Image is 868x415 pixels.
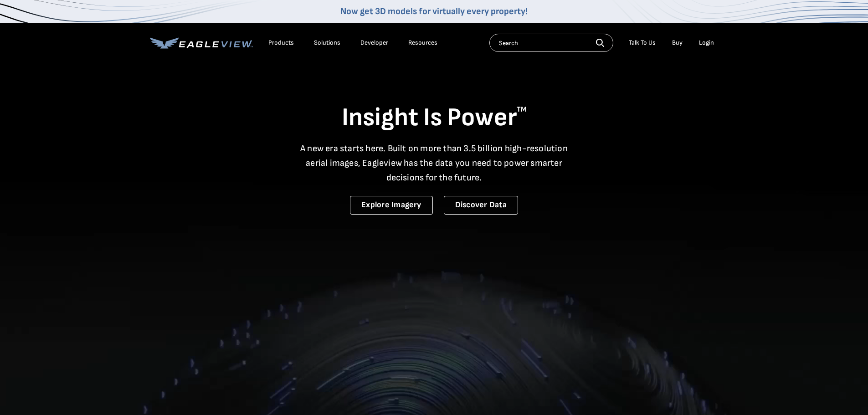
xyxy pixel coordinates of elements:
h1: Insight Is Power [150,102,719,134]
p: A new era starts here. Built on more than 3.5 billion high-resolution aerial images, Eagleview ha... [295,141,574,185]
div: Talk To Us [629,39,656,47]
div: Products [268,39,294,47]
div: Login [699,39,714,47]
sup: TM [517,105,527,114]
a: Developer [360,39,388,47]
div: Resources [408,39,437,47]
a: Explore Imagery [350,196,433,215]
a: Discover Data [444,196,518,215]
input: Search [489,34,613,52]
a: Now get 3D models for virtually every property! [340,6,528,17]
div: Solutions [314,39,340,47]
a: Buy [672,39,683,47]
